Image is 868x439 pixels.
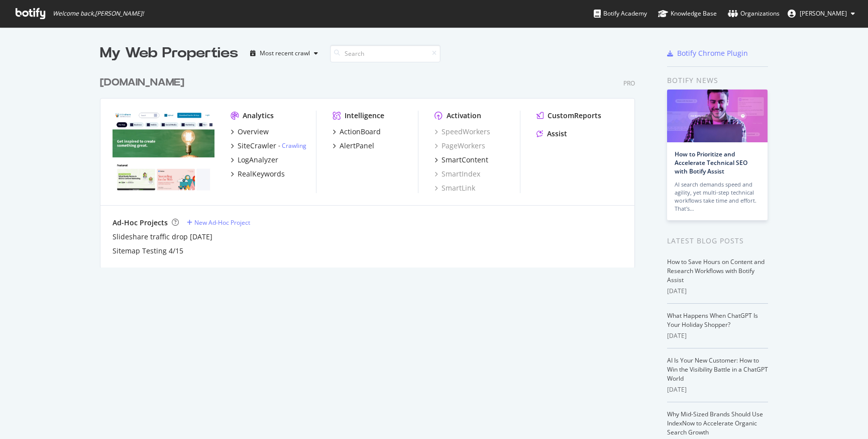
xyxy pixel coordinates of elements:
a: LogAnalyzer [231,155,278,165]
a: Assist [536,129,567,139]
div: ActionBoard [340,127,381,137]
img: slideshare.net [113,111,214,192]
a: SmartIndex [435,169,480,179]
div: My Web Properties [100,43,238,63]
div: AI search demands speed and agility, yet multi-step technical workflows take time and effort. Tha... [675,181,760,213]
a: Overview [231,127,269,137]
div: Overview [238,127,269,137]
div: New Ad-Hoc Project [194,218,250,227]
div: SiteCrawler [238,141,276,151]
a: CustomReports [536,111,601,121]
div: Botify news [667,75,768,86]
a: SpeedWorkers [435,127,490,137]
div: - [278,141,306,150]
a: AlertPanel [333,141,374,151]
span: Welcome back, [PERSON_NAME] ! [53,10,144,18]
a: Botify Chrome Plugin [667,48,748,58]
div: Analytics [243,111,274,121]
div: [DATE] [667,287,768,296]
div: AlertPanel [340,141,374,151]
div: Intelligence [345,111,384,121]
a: ActionBoard [333,127,381,137]
a: New Ad-Hoc Project [187,218,250,227]
a: How to Save Hours on Content and Research Workflows with Botify Assist [667,257,765,284]
a: What Happens When ChatGPT Is Your Holiday Shopper? [667,311,758,329]
button: Most recent crawl [246,45,322,61]
div: LogAnalyzer [238,155,278,165]
a: Why Mid-Sized Brands Should Use IndexNow to Accelerate Organic Search Growth [667,410,763,436]
div: Knowledge Base [658,9,717,19]
a: How to Prioritize and Accelerate Technical SEO with Botify Assist [675,150,747,175]
div: [DATE] [667,385,768,394]
div: SmartContent [442,155,488,165]
div: Pro [623,79,635,87]
a: PageWorkers [435,141,485,151]
a: AI Is Your New Customer: How to Win the Visibility Battle in a ChatGPT World [667,356,768,383]
div: grid [100,63,643,268]
a: Sitemap Testing 4/15 [113,246,183,256]
input: Search [330,45,441,62]
div: Most recent crawl [260,50,310,56]
span: Allison Littman [800,9,847,18]
div: Ad-Hoc Projects [113,218,168,228]
button: [PERSON_NAME] [780,6,863,22]
div: Botify Academy [594,9,647,19]
div: [DOMAIN_NAME] [100,75,184,90]
div: [DATE] [667,331,768,340]
div: Activation [447,111,481,121]
a: SmartLink [435,183,475,193]
div: Organizations [728,9,780,19]
img: How to Prioritize and Accelerate Technical SEO with Botify Assist [667,90,768,142]
a: SmartContent [435,155,488,165]
div: RealKeywords [238,169,285,179]
a: Crawling [282,141,306,150]
div: Latest Blog Posts [667,235,768,246]
a: [DOMAIN_NAME] [100,75,188,90]
a: Slideshare traffic drop [DATE] [113,232,212,242]
a: SiteCrawler- Crawling [231,141,306,151]
a: RealKeywords [231,169,285,179]
div: Botify Chrome Plugin [677,48,748,58]
div: CustomReports [548,111,601,121]
div: Assist [547,129,567,139]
